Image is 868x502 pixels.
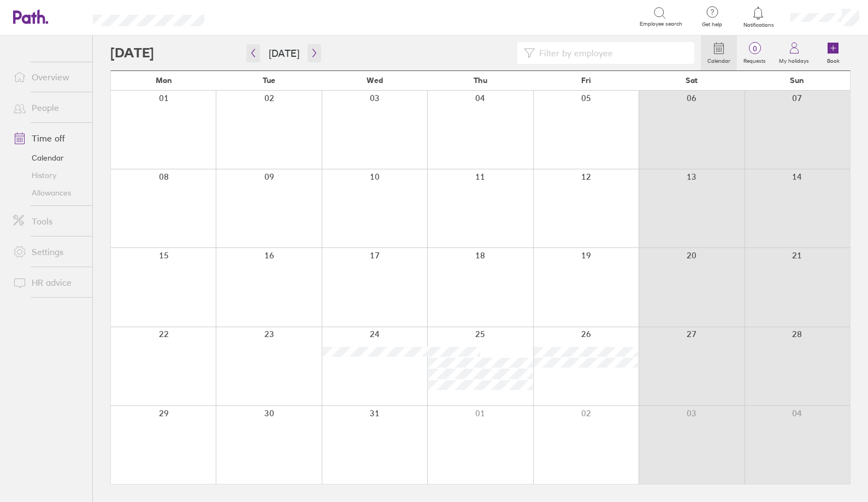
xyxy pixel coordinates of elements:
[820,55,846,64] label: Book
[686,76,698,85] span: Sat
[260,44,308,62] button: [DATE]
[4,97,92,119] a: People
[737,44,772,53] span: 0
[4,271,92,293] a: HR advice
[4,167,92,184] a: History
[772,55,816,64] label: My holidays
[4,210,92,232] a: Tools
[737,36,772,70] a: 0Requests
[790,76,804,85] span: Sun
[741,22,776,28] span: Notifications
[4,184,92,202] a: Allowances
[4,127,92,149] a: Time off
[701,55,737,64] label: Calendar
[535,43,688,63] input: Filter by employee
[741,5,776,28] a: Notifications
[474,76,487,85] span: Thu
[263,76,275,85] span: Tue
[156,76,172,85] span: Mon
[234,11,262,21] div: Search
[581,76,591,85] span: Fri
[4,66,92,88] a: Overview
[772,36,816,70] a: My holidays
[701,36,737,70] a: Calendar
[4,149,92,167] a: Calendar
[367,76,383,85] span: Wed
[816,36,851,70] a: Book
[694,21,730,28] span: Get help
[4,241,92,263] a: Settings
[640,21,682,27] span: Employee search
[737,55,772,64] label: Requests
